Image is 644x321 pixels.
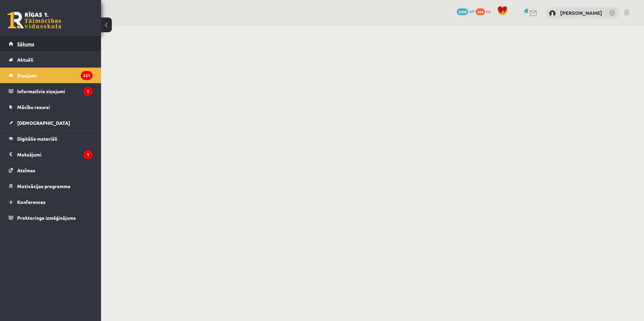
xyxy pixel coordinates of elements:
span: Digitālie materiāli [17,136,57,142]
span: Motivācijas programma [17,183,70,189]
span: Atzīmes [17,167,35,173]
a: [DEMOGRAPHIC_DATA] [9,115,93,131]
a: Proktoringa izmēģinājums [9,210,93,225]
a: Mācību resursi [9,99,93,115]
a: Aktuāli [9,52,93,67]
i: 321 [81,71,93,80]
a: Rīgas 1. Tālmācības vidusskola [7,12,61,29]
a: Sākums [9,36,93,51]
a: Digitālie materiāli [9,131,93,146]
i: 1 [84,150,93,159]
img: Dmitrijs Poļakovs [549,10,556,17]
span: Konferences [17,199,45,205]
a: 564 xp [476,8,494,14]
span: Sākums [17,41,34,47]
a: 1078 mP [457,8,475,14]
a: Konferences [9,194,93,210]
i: 1 [84,87,93,96]
span: 1078 [457,8,468,15]
span: 564 [476,8,485,15]
span: Mācību resursi [17,104,50,110]
span: [DEMOGRAPHIC_DATA] [17,120,70,126]
legend: Ziņojumi [17,68,93,83]
legend: Maksājumi [17,147,93,162]
a: [PERSON_NAME] [560,9,602,16]
a: Ziņojumi321 [9,68,93,83]
a: Maksājumi1 [9,147,93,162]
legend: Informatīvie ziņojumi [17,83,93,99]
a: Motivācijas programma [9,178,93,194]
span: xp [486,8,490,14]
a: Atzīmes [9,163,93,178]
a: Informatīvie ziņojumi1 [9,83,93,99]
span: Aktuāli [17,57,33,63]
span: Proktoringa izmēģinājums [17,215,76,221]
span: mP [469,8,475,14]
